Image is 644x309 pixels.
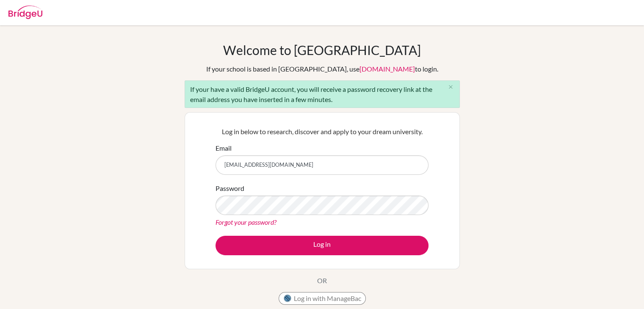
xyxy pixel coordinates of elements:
[442,81,459,94] button: Close
[317,276,327,286] p: OR
[216,218,276,226] a: Forgot your password?
[223,42,421,58] h1: Welcome to [GEOGRAPHIC_DATA]
[216,183,244,193] label: Password
[448,84,454,90] i: close
[279,292,366,305] button: Log in with ManageBac
[216,127,428,137] p: Log in below to research, discover and apply to your dream university.
[8,6,42,19] img: Bridge-U
[206,64,438,74] div: If your school is based in [GEOGRAPHIC_DATA], use to login.
[359,65,415,73] a: [DOMAIN_NAME]
[185,80,460,108] div: If your have a valid BridgeU account, you will receive a password recovery link at the email addr...
[216,236,428,255] button: Log in
[216,143,232,153] label: Email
